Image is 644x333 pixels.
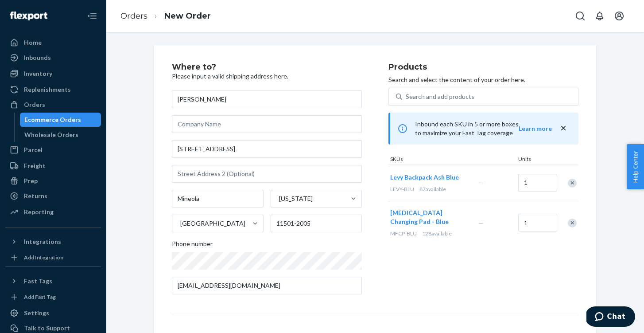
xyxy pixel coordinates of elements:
[5,274,101,288] button: Fast Tags
[390,209,449,225] span: [MEDICAL_DATA] Changing Pad - Blue
[5,306,101,320] a: Settings
[586,306,635,329] iframe: Opens a widget where you can chat to one of our agents
[5,51,101,65] a: Inbounds
[172,277,362,294] input: Email (Only Required for International)
[164,11,211,21] a: New Order
[5,252,101,263] a: Add Integration
[5,67,101,81] a: Inventory
[390,186,414,192] span: LEVY-BLU
[172,115,362,133] input: Company Name
[24,324,70,333] div: Talk to Support
[5,98,101,112] a: Orders
[571,7,589,25] button: Open Search Box
[24,293,56,301] div: Add Fast Tag
[10,12,47,20] img: Flexport logo
[172,90,362,108] input: First & Last Name
[5,143,101,157] a: Parcel
[180,219,245,228] div: [GEOGRAPHIC_DATA]
[419,186,446,192] span: 87 available
[24,208,54,216] div: Reporting
[559,124,568,133] button: close
[172,63,362,72] h2: Where to?
[24,309,49,317] div: Settings
[24,176,38,185] div: Prep
[478,179,484,186] span: —
[5,189,101,203] a: Returns
[172,165,362,183] input: Street Address 2 (Optional)
[271,215,362,232] input: ZIP Code
[24,130,78,139] div: Wholesale Orders
[5,205,101,219] a: Reporting
[568,179,577,188] div: Remove Item
[390,208,468,226] button: [MEDICAL_DATA] Changing Pad - Blue
[568,219,577,227] div: Remove Item
[20,128,101,142] a: Wholesale Orders
[24,115,81,124] div: Ecommerce Orders
[5,174,101,188] a: Prep
[518,214,557,231] input: Quantity
[5,82,101,97] a: Replenishments
[591,7,609,25] button: Open notifications
[113,3,218,29] ol: breadcrumbs
[278,194,279,203] input: [US_STATE]
[120,11,147,21] a: Orders
[24,85,71,94] div: Replenishments
[5,35,101,50] a: Home
[172,140,362,158] input: Street Address
[518,174,557,192] input: Quantity
[516,155,556,165] div: Units
[478,219,484,227] span: —
[390,230,417,237] span: MFCP-BLU
[388,155,516,165] div: SKUs
[24,277,52,286] div: Fast Tags
[24,145,43,154] div: Parcel
[24,53,51,62] div: Inbounds
[390,173,459,182] button: Levy Backpack Ash Blue
[388,63,578,72] h2: Products
[83,7,101,25] button: Close Navigation
[610,7,628,25] button: Open account menu
[5,159,101,173] a: Freight
[172,239,213,252] span: Phone number
[172,190,264,208] input: City
[5,235,101,249] button: Integrations
[24,38,42,47] div: Home
[24,237,61,246] div: Integrations
[627,144,644,189] button: Help Center
[279,194,313,203] div: [US_STATE]
[5,292,101,302] a: Add Fast Tag
[388,75,578,84] p: Search and select the content of your order here.
[422,230,452,237] span: 128 available
[406,92,474,101] div: Search and add products
[24,161,46,170] div: Freight
[20,113,101,127] a: Ecommerce Orders
[390,173,459,181] span: Levy Backpack Ash Blue
[179,219,180,228] input: [GEOGRAPHIC_DATA]
[24,100,45,109] div: Orders
[388,113,578,145] div: Inbound each SKU in 5 or more boxes to maximize your Fast Tag coverage
[24,192,47,200] div: Returns
[172,72,362,81] p: Please input a valid shipping address here.
[24,69,52,78] div: Inventory
[519,124,552,133] button: Learn more
[24,254,63,261] div: Add Integration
